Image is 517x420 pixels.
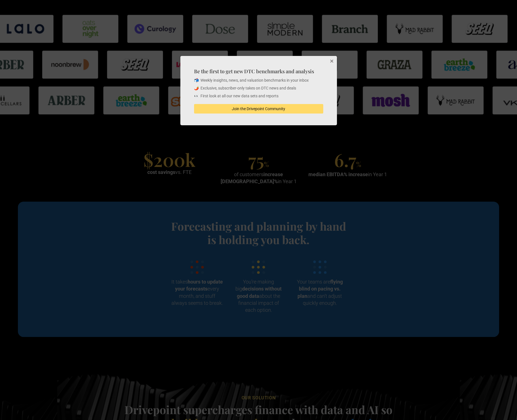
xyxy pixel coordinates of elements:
[180,56,337,125] div: Be the first to get new DTC benchmarks and analysis
[194,68,323,75] h4: Be the first to get new DTC benchmarks and analysis
[194,86,323,91] p: 🌶️ Exclusive, subscriber-only takes on DTC news and deals
[326,56,337,67] button: Close
[194,93,323,99] p: 👀 First look at all our new data sets and reports
[194,78,323,83] p: 📬 Weekly insights, news, and valuation benchmarks in your inbox
[194,104,323,114] button: Join the Drivepoint Community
